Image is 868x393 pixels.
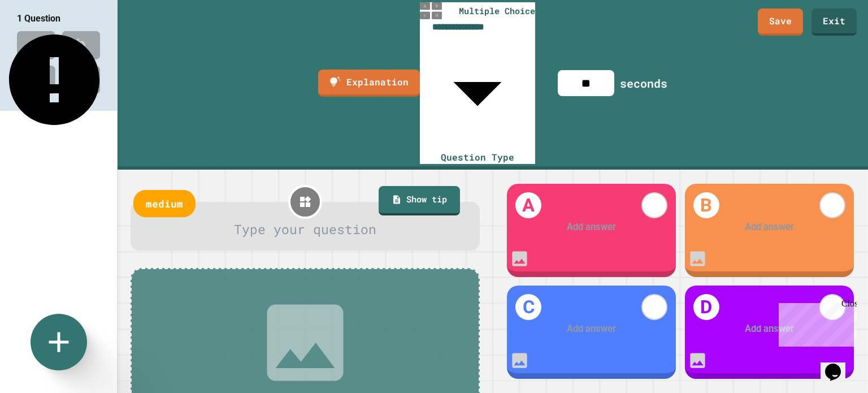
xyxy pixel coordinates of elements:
img: multiple-choice-thumbnail.png [420,2,442,19]
span: Question Type [441,151,514,163]
div: Chat with us now!Close [5,5,78,72]
iframe: chat widget [821,348,857,382]
a: Explanation [318,70,420,97]
span: 1 Question [17,13,60,24]
h1: B [693,192,719,218]
h1: C [515,294,541,320]
div: medium [133,190,196,217]
h1: D [693,294,719,320]
span: Multiple Choice [459,5,535,18]
a: Show tip [379,186,460,215]
h1: A [515,192,541,218]
iframe: chat widget [774,299,857,347]
div: seconds [620,75,667,92]
a: Exit [811,8,857,36]
a: Save [758,8,803,36]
